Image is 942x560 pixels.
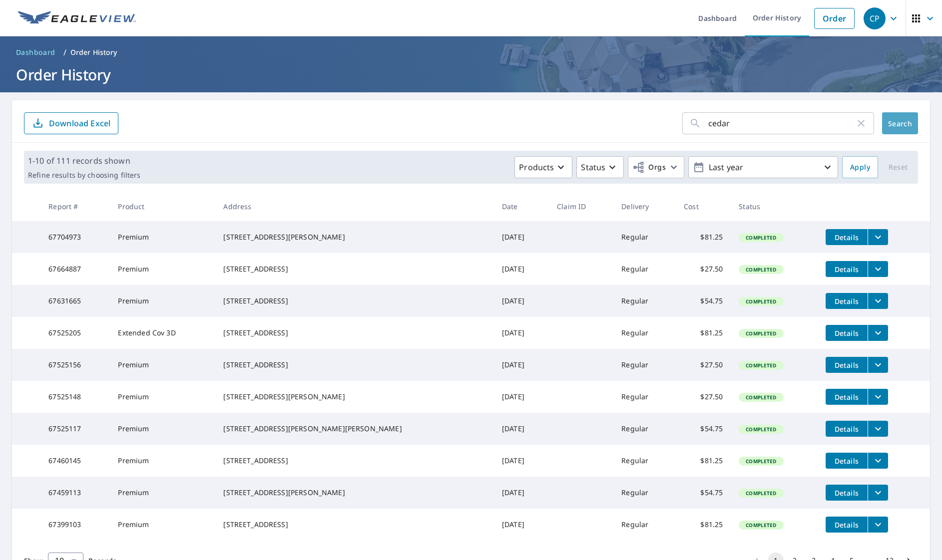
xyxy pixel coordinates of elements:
td: Regular [613,477,676,509]
span: Completed [740,298,782,305]
button: filesDropdownBtn-67631665 [868,293,888,309]
p: Status [581,161,605,173]
button: filesDropdownBtn-67399103 [868,517,888,533]
p: Download Excel [49,118,110,129]
button: Last year [688,156,838,178]
td: 67664887 [40,253,110,285]
button: filesDropdownBtn-67525117 [868,421,888,437]
button: detailsBtn-67459113 [826,485,868,501]
button: detailsBtn-67704973 [826,229,868,245]
a: Dashboard [12,44,59,60]
div: CP [864,7,886,29]
nav: breadcrumb [12,44,930,60]
input: Address, Report #, Claim ID, etc. [708,109,855,137]
div: [STREET_ADDRESS] [223,456,486,466]
span: Completed [740,522,782,529]
td: Regular [613,221,676,253]
td: [DATE] [494,413,549,445]
li: / [63,46,66,58]
span: Completed [740,266,782,273]
td: $81.25 [676,509,731,541]
th: Product [110,192,215,221]
td: Premium [110,413,215,445]
span: Search [890,119,910,128]
div: [STREET_ADDRESS][PERSON_NAME] [223,232,486,242]
td: Premium [110,285,215,317]
span: Completed [740,490,782,497]
div: [STREET_ADDRESS] [223,328,486,338]
td: [DATE] [494,381,549,413]
td: Regular [613,349,676,381]
button: detailsBtn-67525148 [826,389,868,405]
td: Premium [110,477,215,509]
td: Regular [613,285,676,317]
span: Details [832,456,862,466]
td: Premium [110,221,215,253]
span: Details [832,488,862,498]
td: Regular [613,445,676,477]
span: Details [832,233,862,242]
td: Premium [110,509,215,541]
p: Order History [70,47,117,57]
span: Completed [740,458,782,465]
td: [DATE] [494,285,549,317]
span: Completed [740,330,782,337]
td: 67704973 [40,221,110,253]
span: Details [832,360,862,370]
td: Regular [613,381,676,413]
button: filesDropdownBtn-67459113 [868,485,888,501]
td: $54.75 [676,285,731,317]
td: Premium [110,349,215,381]
td: [DATE] [494,253,549,285]
h1: Order History [12,64,930,85]
td: [DATE] [494,221,549,253]
td: Regular [613,253,676,285]
span: Completed [740,426,782,433]
div: [STREET_ADDRESS][PERSON_NAME][PERSON_NAME] [223,424,486,434]
div: [STREET_ADDRESS][PERSON_NAME] [223,392,486,402]
button: filesDropdownBtn-67525205 [868,325,888,341]
div: [STREET_ADDRESS] [223,296,486,306]
button: detailsBtn-67525205 [826,325,868,341]
span: Details [832,520,862,530]
button: Status [576,156,624,178]
a: Order [814,8,855,29]
td: $27.50 [676,349,731,381]
button: detailsBtn-67631665 [826,293,868,309]
th: Status [731,192,818,221]
span: Dashboard [16,47,55,57]
span: Details [832,296,862,306]
div: [STREET_ADDRESS] [223,520,486,530]
span: Details [832,424,862,434]
p: Refine results by choosing filters [28,171,140,180]
td: 67399103 [40,509,110,541]
th: Address [215,192,494,221]
td: [DATE] [494,477,549,509]
span: Details [832,328,862,338]
td: Regular [613,317,676,349]
button: Products [514,156,572,178]
td: Premium [110,381,215,413]
span: Completed [740,234,782,241]
button: detailsBtn-67460145 [826,453,868,469]
td: $54.75 [676,413,731,445]
span: Completed [740,362,782,369]
th: Claim ID [549,192,613,221]
th: Date [494,192,549,221]
span: Completed [740,394,782,401]
div: [STREET_ADDRESS][PERSON_NAME] [223,488,486,498]
td: $81.25 [676,445,731,477]
span: Orgs [632,161,666,174]
button: detailsBtn-67399103 [826,517,868,533]
td: 67525156 [40,349,110,381]
td: [DATE] [494,445,549,477]
td: $27.50 [676,253,731,285]
button: filesDropdownBtn-67704973 [868,229,888,245]
td: 67525205 [40,317,110,349]
td: [DATE] [494,317,549,349]
span: Details [832,392,862,402]
button: detailsBtn-67525156 [826,357,868,373]
th: Delivery [613,192,676,221]
button: filesDropdownBtn-67460145 [868,453,888,469]
button: filesDropdownBtn-67664887 [868,261,888,277]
